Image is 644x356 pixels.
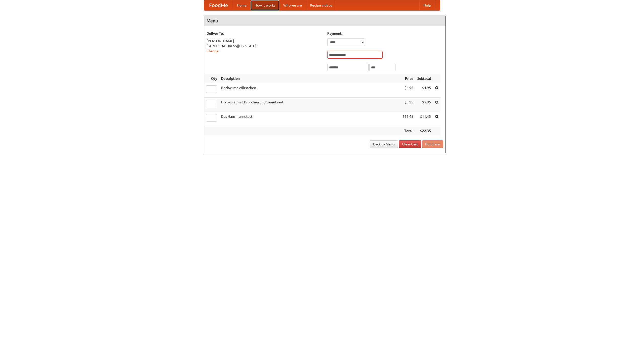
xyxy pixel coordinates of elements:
[219,112,400,126] td: Das Hausmannskost
[306,0,336,10] a: Recipe videos
[415,98,433,112] td: $5.95
[204,74,219,83] th: Qty
[207,49,219,53] a: Change
[327,31,443,36] h5: Payment:
[400,74,415,83] th: Price
[204,16,446,26] h4: Menu
[251,0,279,10] a: How it works
[400,112,415,126] td: $11.45
[399,140,421,148] a: Clear Cart
[233,0,251,10] a: Home
[279,0,306,10] a: Who we are
[370,140,398,148] a: Back to Menu
[207,44,322,49] div: [STREET_ADDRESS][US_STATE]
[204,0,233,10] a: FoodMe
[415,83,433,98] td: $4.95
[400,83,415,98] td: $4.95
[415,126,433,136] th: $22.35
[219,74,400,83] th: Description
[400,98,415,112] td: $5.95
[422,140,443,148] button: Purchase
[219,98,400,112] td: Bratwurst mit Brötchen und Sauerkraut
[400,126,415,136] th: Total:
[207,38,322,44] div: [PERSON_NAME]
[207,31,322,36] h5: Deliver To:
[415,112,433,126] td: $11.45
[219,83,400,98] td: Bockwurst Würstchen
[419,0,435,10] a: Help
[415,74,433,83] th: Subtotal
